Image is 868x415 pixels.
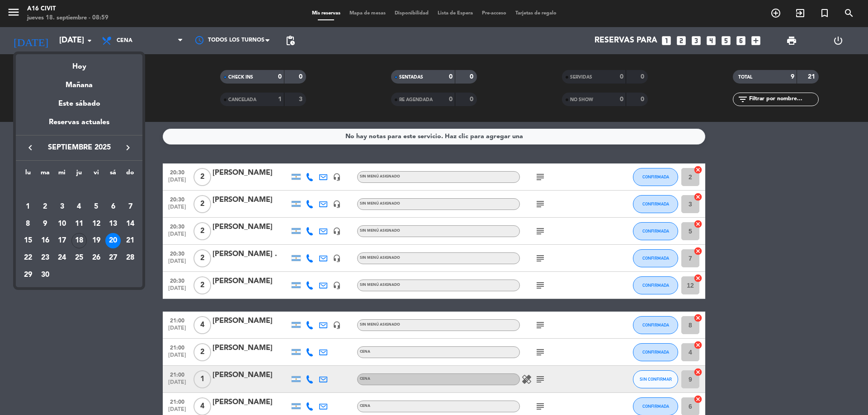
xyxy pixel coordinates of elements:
[71,249,88,266] td: 25 de septiembre de 2025
[88,232,105,249] td: 19 de septiembre de 2025
[105,232,122,249] td: 20 de septiembre de 2025
[122,215,139,233] td: 14 de septiembre de 2025
[123,216,138,232] div: 14
[88,215,105,233] td: 12 de septiembre de 2025
[105,216,121,232] div: 13
[88,168,105,182] th: viernes
[37,266,54,284] td: 30 de septiembre de 2025
[71,168,88,182] th: jueves
[16,91,142,117] div: Este sábado
[71,233,87,248] div: 18
[19,198,37,215] td: 1 de septiembre de 2025
[20,216,36,232] div: 8
[105,198,122,215] td: 6 de septiembre de 2025
[53,168,71,182] th: miércoles
[53,215,71,233] td: 10 de septiembre de 2025
[16,54,142,73] div: Hoy
[25,142,36,153] i: keyboard_arrow_left
[38,216,53,232] div: 9
[20,199,36,214] div: 1
[123,233,138,248] div: 21
[38,250,53,266] div: 23
[20,267,36,283] div: 29
[54,233,70,248] div: 17
[123,142,133,153] i: keyboard_arrow_right
[71,215,88,233] td: 11 de septiembre de 2025
[122,168,139,182] th: domingo
[20,233,36,248] div: 15
[20,250,36,266] div: 22
[19,249,37,266] td: 22 de septiembre de 2025
[71,250,87,266] div: 25
[88,249,105,266] td: 26 de septiembre de 2025
[88,198,105,215] td: 5 de septiembre de 2025
[54,250,70,266] div: 24
[19,181,139,198] td: SEP.
[37,249,54,266] td: 23 de septiembre de 2025
[19,232,37,249] td: 15 de septiembre de 2025
[89,199,104,214] div: 5
[16,117,142,135] div: Reservas actuales
[19,266,37,284] td: 29 de septiembre de 2025
[38,233,53,248] div: 16
[123,199,138,214] div: 7
[120,142,136,154] button: keyboard_arrow_right
[37,232,54,249] td: 16 de septiembre de 2025
[37,215,54,233] td: 9 de septiembre de 2025
[71,199,87,214] div: 4
[71,232,88,249] td: 18 de septiembre de 2025
[38,267,53,283] div: 30
[54,216,70,232] div: 10
[89,233,104,248] div: 19
[122,249,139,266] td: 28 de septiembre de 2025
[105,249,122,266] td: 27 de septiembre de 2025
[89,250,104,266] div: 26
[16,73,142,91] div: Mañana
[19,168,37,182] th: lunes
[37,168,54,182] th: martes
[53,232,71,249] td: 17 de septiembre de 2025
[38,199,53,214] div: 2
[71,216,87,232] div: 11
[54,199,70,214] div: 3
[89,216,104,232] div: 12
[19,215,37,233] td: 8 de septiembre de 2025
[122,232,139,249] td: 21 de septiembre de 2025
[71,198,88,215] td: 4 de septiembre de 2025
[22,142,38,154] button: keyboard_arrow_left
[123,250,138,266] div: 28
[105,233,121,248] div: 20
[122,198,139,215] td: 7 de septiembre de 2025
[53,198,71,215] td: 3 de septiembre de 2025
[38,142,120,154] span: septiembre 2025
[105,215,122,233] td: 13 de septiembre de 2025
[105,250,121,266] div: 27
[105,199,121,214] div: 6
[53,249,71,266] td: 24 de septiembre de 2025
[105,168,122,182] th: sábado
[37,198,54,215] td: 2 de septiembre de 2025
